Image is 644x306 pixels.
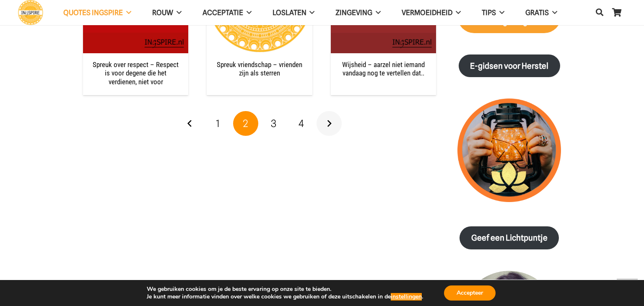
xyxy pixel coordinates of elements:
[617,279,638,300] a: Terug naar top
[203,8,243,17] span: Acceptatie
[591,3,608,23] a: Zoeken
[261,111,286,136] a: Pagina 3
[482,8,496,17] span: TIPS
[152,8,173,17] span: ROUW
[342,60,425,77] a: Wijsheid – aarzel niet iemand vandaag nog te vertellen dat..
[525,8,549,17] span: GRATIS
[53,2,142,23] a: QUOTES INGSPIRE
[289,111,314,136] a: Pagina 4
[515,2,568,23] a: GRATIS
[402,8,452,17] span: VERMOEIDHEID
[233,111,258,136] span: Pagina 2
[205,111,231,136] a: Pagina 1
[262,2,325,23] a: Loslaten
[459,54,560,78] a: E-gidsen voor Herstel
[470,61,548,71] strong: E-gidsen voor Herstel
[271,117,276,130] span: 3
[391,2,471,23] a: VERMOEIDHEID
[192,2,262,23] a: Acceptatie
[93,60,179,86] a: Spreuk over respect – Respect is voor degene die het verdienen, niet voor
[142,2,192,23] a: ROUW
[335,8,372,17] span: Zingeving
[299,117,304,130] span: 4
[471,233,548,243] strong: Geef een Lichtpuntje
[243,117,248,130] span: 2
[147,293,423,301] p: Je kunt meer informatie vinden over welke cookies we gebruiken of deze uitschakelen in de .
[273,8,306,17] span: Loslaten
[391,293,422,301] button: instellingen
[460,226,559,249] a: Geef een Lichtpuntje
[217,60,302,77] a: Spreuk vriendschap – vrienden zijn als sterren
[471,2,515,23] a: TIPS
[444,285,496,301] button: Accepteer
[63,8,123,17] span: QUOTES INGSPIRE
[147,285,423,293] p: We gebruiken cookies om je de beste ervaring op onze site te bieden.
[216,117,220,130] span: 1
[325,2,391,23] a: Zingeving
[457,99,561,202] img: lichtpuntjes voor in donkere tijden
